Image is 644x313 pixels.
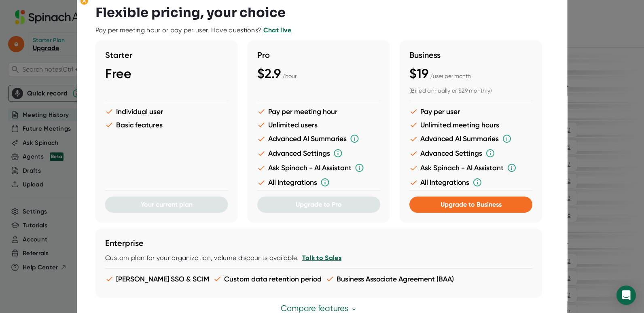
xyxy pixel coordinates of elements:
[296,201,342,208] span: Upgrade to Pro
[282,73,297,79] span: / hour
[326,275,454,283] li: Business Associate Agreement (BAA)
[409,197,532,213] button: Upgrade to Business
[141,201,193,208] span: Your current plan
[409,178,532,187] li: All Integrations
[257,107,380,116] li: Pay per meeting hour
[409,107,532,116] li: Pay per user
[213,275,322,283] li: Custom data retention period
[105,66,131,81] span: Free
[440,201,501,208] span: Upgrade to Business
[257,178,380,187] li: All Integrations
[257,163,380,173] li: Ask Spinach - AI Assistant
[409,87,532,95] div: (Billed annually or $29 monthly)
[257,134,380,144] li: Advanced AI Summaries
[105,197,228,213] button: Your current plan
[105,121,228,129] li: Basic features
[257,66,281,81] span: $2.9
[409,50,532,60] h3: Business
[257,197,380,213] button: Upgrade to Pro
[105,238,532,248] h3: Enterprise
[409,148,532,158] li: Advanced Settings
[105,107,228,116] li: Individual user
[95,26,292,34] div: Pay per meeting hour or pay per user. Have questions?
[257,50,380,60] h3: Pro
[105,254,532,262] div: Custom plan for your organization, volume discounts available.
[409,121,532,129] li: Unlimited meeting hours
[263,26,292,34] a: Chat live
[409,66,428,81] span: $19
[409,163,532,173] li: Ask Spinach - AI Assistant
[302,254,341,262] a: Talk to Sales
[257,148,380,158] li: Advanced Settings
[616,286,636,305] div: Open Intercom Messenger
[95,5,286,20] h3: Flexible pricing, your choice
[409,134,532,144] li: Advanced AI Summaries
[105,50,228,60] h3: Starter
[257,121,380,129] li: Unlimited users
[105,275,209,283] li: [PERSON_NAME] SSO & SCIM
[430,73,471,79] span: / user per month
[280,304,357,313] a: Compare features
